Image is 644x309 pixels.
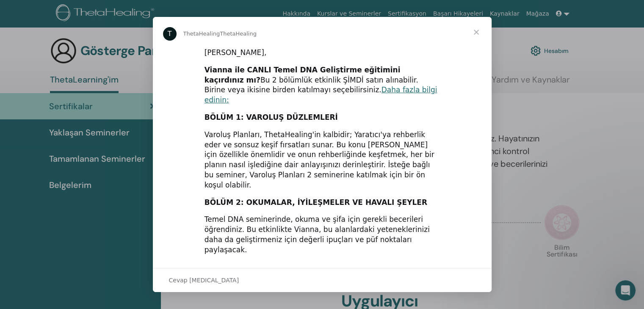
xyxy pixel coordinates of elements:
font: ThetaHealing [183,30,220,37]
font: BÖLÜM 1: VAROLUŞ DÜZLEMLERİ [205,113,338,121]
font: Cevap [MEDICAL_DATA] [169,277,239,284]
font: BÖLÜM 2: OKUMALAR, İYİLEŞMELER VE HAVALI ŞEYLER [205,198,427,207]
font: ThetaHealing [220,30,257,37]
div: ThetaHealing için profil resmi [163,27,177,41]
font: Temel DNA seminerinde, okuma ve şifa için gerekli becerileri öğrendiniz. Bu etkinlikte Vianna, bu... [205,215,430,254]
font: Vianna ile CANLI Temel DNA Geliştirme eğitimini kaçırdınız mı? [205,66,401,84]
div: Sohbeti aç ve yanıtla [153,268,492,292]
font: T [168,30,172,38]
font: Varoluş Planları, ThetaHealing'in kalbidir; Yaratıcı'ya rehberlik eder ve sonsuz keşif fırsatları... [205,130,434,189]
font: Bu 2 bölümlük etkinlik ŞİMDİ satın alınabilir. Birine veya ikisine birden katılmayı seçebilirsiniz. [205,76,418,94]
font: [PERSON_NAME], [205,48,267,57]
span: Kapat [461,17,492,47]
